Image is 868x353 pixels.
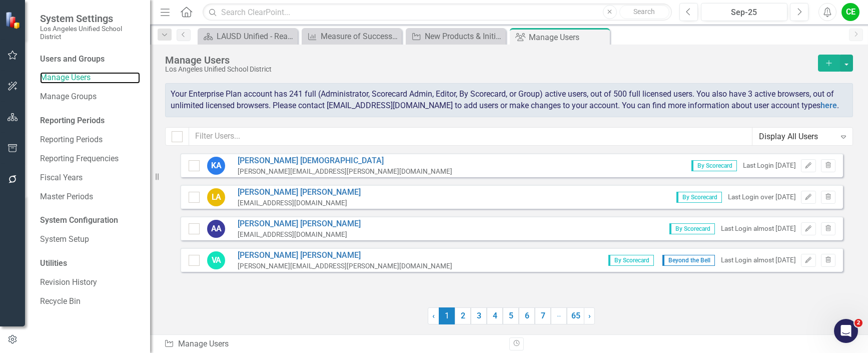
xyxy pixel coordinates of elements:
a: Fiscal Years [40,172,140,184]
div: [PERSON_NAME][EMAIL_ADDRESS][PERSON_NAME][DOMAIN_NAME] [238,261,452,271]
a: Manage Groups [40,91,140,103]
div: [EMAIL_ADDRESS][DOMAIN_NAME] [238,230,361,239]
div: LA [207,188,225,206]
a: Revision History [40,277,140,288]
a: [PERSON_NAME] [PERSON_NAME] [238,250,452,261]
div: Manage Users [529,31,607,44]
div: LAUSD Unified - Ready for the World [217,30,295,43]
div: [EMAIL_ADDRESS][DOMAIN_NAME] [238,198,361,208]
div: Los Angeles Unified School District [165,66,813,73]
div: Sep-25 [704,7,784,19]
span: Beyond the Bell [662,255,715,266]
div: AA [207,220,225,238]
div: System Configuration [40,215,140,226]
button: Sep-25 [701,3,788,21]
div: KA [207,157,225,175]
span: By Scorecard [608,255,654,266]
a: Manage Users [40,72,140,84]
div: Measure of Success - Scorecard Report [321,30,399,43]
div: Reporting Periods [40,115,140,127]
a: LAUSD Unified - Ready for the World [200,30,295,43]
a: 65 [567,307,584,324]
a: [PERSON_NAME] [DEMOGRAPHIC_DATA] [238,155,452,167]
button: Search [619,5,669,19]
div: Manage Users [164,338,502,350]
input: Filter Users... [189,127,752,146]
div: New Products & Initiatives 2025-26 - Progress Report [425,30,503,43]
a: Reporting Periods [40,134,140,146]
a: 4 [487,307,503,324]
span: 2 [854,319,862,327]
input: Search ClearPoint... [203,4,671,21]
a: [PERSON_NAME] [PERSON_NAME] [238,218,361,230]
div: Users and Groups [40,54,140,65]
a: 6 [519,307,535,324]
a: 5 [503,307,519,324]
a: Master Periods [40,191,140,203]
span: 1 [439,307,455,324]
a: [PERSON_NAME] [PERSON_NAME] [238,187,361,198]
span: ‹ [432,311,435,320]
div: Manage Users [165,55,813,66]
div: Last Login almost [DATE] [721,224,796,233]
a: 7 [535,307,551,324]
span: Your Enterprise Plan account has 241 full (Administrator, Scorecard Admin, Editor, By Scorecard, ... [171,89,839,110]
small: Los Angeles Unified School District [40,25,140,41]
a: Recycle Bin [40,296,140,307]
div: Last Login almost [DATE] [721,255,796,265]
iframe: Intercom live chat [834,319,858,343]
span: By Scorecard [691,160,737,171]
a: New Products & Initiatives 2025-26 - Progress Report [408,30,503,43]
span: By Scorecard [676,192,722,203]
a: System Setup [40,234,140,245]
a: 2 [455,307,471,324]
a: 3 [471,307,487,324]
div: Last Login over [DATE] [728,192,796,202]
a: Reporting Frequencies [40,153,140,165]
div: Display All Users [759,131,835,142]
span: › [588,311,591,320]
a: Measure of Success - Scorecard Report [304,30,399,43]
div: Utilities [40,258,140,269]
span: By Scorecard [669,223,715,234]
a: here [820,101,837,110]
span: System Settings [40,13,140,25]
img: ClearPoint Strategy [5,12,23,29]
div: VA [207,251,225,269]
button: CE [841,3,859,21]
div: [PERSON_NAME][EMAIL_ADDRESS][PERSON_NAME][DOMAIN_NAME] [238,167,452,176]
div: Last Login [DATE] [743,161,796,170]
span: Search [633,8,655,16]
